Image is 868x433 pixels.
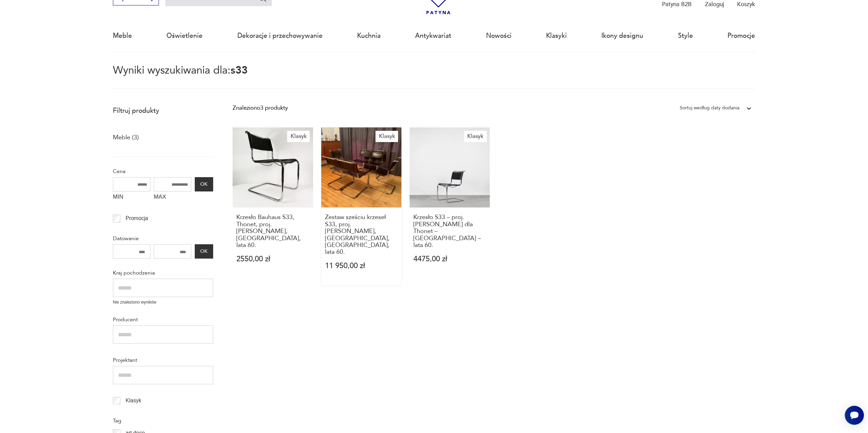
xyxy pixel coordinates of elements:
[325,214,398,256] h3: Zestaw sześciu krzeseł S33, proj. [PERSON_NAME], [GEOGRAPHIC_DATA], [GEOGRAPHIC_DATA], lata 60.
[113,132,139,143] a: Meble (3)
[413,256,486,263] p: 4475,00 zł
[325,262,398,269] p: 11 950,00 zł
[195,177,213,191] button: OK
[113,65,755,89] p: Wyniki wyszukiwania dla:
[415,20,451,51] a: Antykwariat
[113,106,213,115] p: Filtruj produkty
[662,0,692,8] p: Patyna B2B
[413,214,486,249] h3: Krzesło S33 – proj. [PERSON_NAME] dla Thonet – [GEOGRAPHIC_DATA] – lata 60.
[113,268,213,277] p: Kraj pochodzenia
[113,167,213,176] p: Cena
[236,256,309,263] p: 2550,00 zł
[126,396,141,405] p: Klasyk
[231,63,248,77] span: s33
[113,299,213,306] p: Nie znaleziono wyników
[601,20,643,51] a: Ikony designu
[233,104,288,112] div: Znaleziono 3 produkty
[546,20,567,51] a: Klasyki
[233,127,313,285] a: KlasykKrzesło Bauhaus S33, Thonet, proj. Mart Stam, Austria, lata 60.Krzesło Bauhaus S33, Thonet,...
[113,234,213,243] p: Datowanie
[154,191,191,204] label: MAX
[678,20,693,51] a: Style
[486,20,512,51] a: Nowości
[113,20,132,51] a: Meble
[705,0,724,8] p: Zaloguj
[845,406,864,425] iframe: Smartsupp widget button
[113,191,150,204] label: MIN
[166,20,203,51] a: Oświetlenie
[113,416,213,425] p: Tag
[236,214,309,249] h3: Krzesło Bauhaus S33, Thonet, proj. [PERSON_NAME], [GEOGRAPHIC_DATA], lata 60.
[357,20,381,51] a: Kuchnia
[237,20,323,51] a: Dekoracje i przechowywanie
[737,0,755,8] p: Koszyk
[680,104,739,112] div: Sortuj według daty dodania
[321,127,401,285] a: KlasykZestaw sześciu krzeseł S33, proj. Mart Stam, Thonet, Niemcy, lata 60.Zestaw sześciu krzeseł...
[126,214,148,223] p: Promocja
[113,315,213,324] p: Producent
[727,20,755,51] a: Promocje
[195,244,213,259] button: OK
[113,356,213,365] p: Projektant
[410,127,490,285] a: KlasykKrzesło S33 – proj. Mart Stam dla Thonet – Niemcy – lata 60.Krzesło S33 – proj. [PERSON_NAM...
